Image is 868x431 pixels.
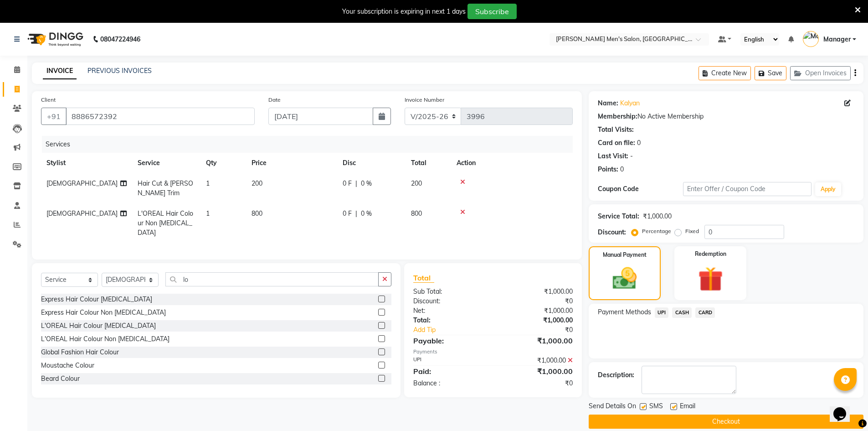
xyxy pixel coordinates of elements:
label: Date [268,96,281,104]
div: Express Hair Colour [MEDICAL_DATA] [41,295,152,304]
b: 08047224946 [100,26,140,52]
div: Moustache Colour [41,361,94,370]
th: Stylist [41,153,132,173]
input: Search by Name/Mobile/Email/Code [66,108,255,125]
div: ₹1,000.00 [493,335,580,346]
iframe: chat widget [830,395,859,422]
a: PREVIOUS INVOICES [87,67,152,75]
span: | [355,209,357,218]
input: Search or Scan [165,272,379,286]
input: Enter Offer / Coupon Code [683,182,812,196]
a: INVOICE [43,63,77,79]
button: Apply [815,182,841,196]
th: Disc [337,153,406,173]
div: No Active Membership [598,112,854,121]
div: Sub Total: [406,287,493,296]
div: Points: [598,165,618,174]
button: Create New [699,66,751,80]
div: 0 [637,138,641,148]
button: Save [755,66,786,80]
div: Global Fashion Hair Colour [41,348,119,357]
span: 200 [411,179,422,187]
th: Qty [200,153,246,173]
div: Total: [406,316,493,325]
div: Membership: [598,112,637,121]
div: ₹1,000.00 [493,306,580,316]
span: CASH [672,307,692,318]
div: Payments [413,348,572,356]
span: 0 F [343,209,352,218]
span: 200 [252,179,262,187]
div: ₹0 [493,296,580,306]
span: Payment Methods [598,307,651,317]
span: Total [413,273,434,283]
span: 0 F [343,179,352,188]
button: +91 [41,108,67,125]
span: Manager [823,35,851,44]
button: Checkout [589,415,863,429]
span: 0 % [361,179,372,188]
div: Discount: [406,296,493,306]
div: ₹0 [493,379,580,388]
button: Open Invoices [790,66,851,80]
div: ₹0 [508,325,580,335]
div: Beard Colour [41,374,80,384]
div: ₹1,000.00 [493,366,580,377]
div: Express Hair Colour Non [MEDICAL_DATA] [41,308,166,317]
div: L'OREAL Hair Colour Non [MEDICAL_DATA] [41,334,169,344]
div: Net: [406,306,493,316]
div: ₹1,000.00 [643,212,672,221]
div: Discount: [598,228,626,237]
div: Your subscription is expiring in next 1 days [342,7,466,16]
button: Subscribe [467,4,517,19]
label: Redemption [695,250,726,258]
span: Email [680,401,695,413]
span: | [355,179,357,188]
div: L'OREAL Hair Colour [MEDICAL_DATA] [41,321,156,331]
div: Description: [598,370,634,380]
div: Service Total: [598,212,639,221]
label: Client [41,96,56,104]
img: _gift.svg [690,264,731,295]
span: L'OREAL Hair Colour Non [MEDICAL_DATA] [138,209,193,237]
span: UPI [655,307,669,318]
span: 800 [411,209,422,218]
span: CARD [695,307,715,318]
label: Manual Payment [603,251,647,259]
span: 1 [206,209,210,218]
span: 1 [206,179,210,187]
div: Total Visits: [598,125,634,135]
div: Last Visit: [598,151,628,161]
label: Percentage [642,227,671,235]
div: ₹1,000.00 [493,356,580,365]
div: Paid: [406,366,493,377]
div: UPI [406,356,493,365]
label: Fixed [685,227,699,235]
div: ₹1,000.00 [493,316,580,325]
div: Payable: [406,335,493,346]
span: 800 [252,209,262,218]
th: Total [406,153,451,173]
a: Add Tip [406,325,507,335]
th: Service [132,153,200,173]
img: logo [23,26,86,52]
div: 0 [620,165,624,174]
span: 0 % [361,209,372,218]
div: Name: [598,99,618,108]
img: Manager [803,31,819,47]
span: SMS [649,401,663,413]
span: [DEMOGRAPHIC_DATA] [46,209,118,218]
div: Balance : [406,379,493,388]
th: Price [246,153,337,173]
span: Send Details On [589,401,636,413]
div: Coupon Code [598,184,683,194]
img: _cash.svg [605,265,644,292]
span: Hair Cut & [PERSON_NAME] Trim [138,179,193,197]
span: [DEMOGRAPHIC_DATA] [46,179,118,187]
div: - [630,151,633,161]
div: Services [42,136,580,153]
div: Card on file: [598,138,635,148]
th: Action [451,153,573,173]
div: ₹1,000.00 [493,287,580,296]
label: Invoice Number [405,96,444,104]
